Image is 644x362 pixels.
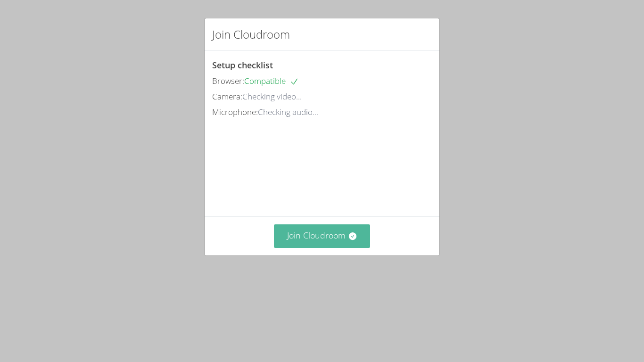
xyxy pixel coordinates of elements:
span: Setup checklist [212,59,273,71]
span: Camera: [212,91,242,102]
button: Join Cloudroom [274,224,371,247]
span: Microphone: [212,107,258,117]
span: Checking video... [242,91,302,102]
span: Compatible [244,75,299,86]
span: Browser: [212,75,244,86]
h2: Join Cloudroom [212,26,290,43]
span: Checking audio... [258,107,318,117]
